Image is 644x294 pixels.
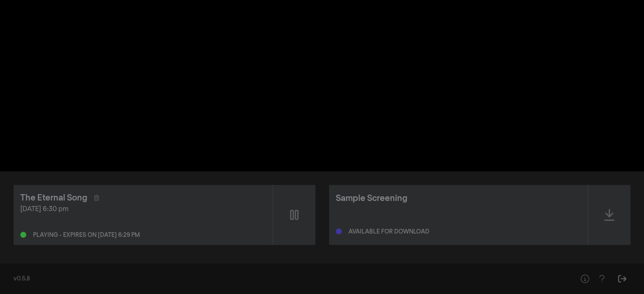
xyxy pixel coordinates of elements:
[614,270,630,287] button: Sign Out
[576,270,593,287] button: Help
[14,275,559,283] div: v0.5.8
[20,204,266,214] div: [DATE] 6:30 pm
[593,270,610,287] button: Help
[348,229,429,235] div: Available for download
[33,232,140,238] div: Playing - expires on [DATE] 6:29 pm
[20,192,87,204] div: The Eternal Song
[336,192,407,205] div: Sample Screening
